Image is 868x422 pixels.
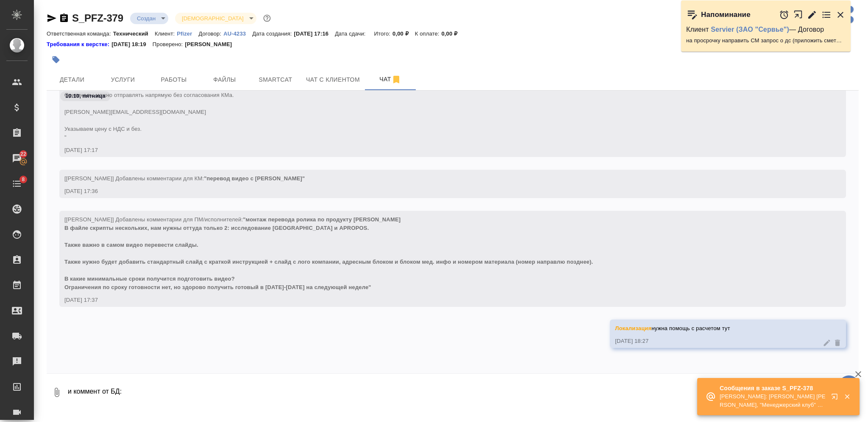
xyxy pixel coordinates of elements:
a: S_PFZ-379 [72,12,123,24]
button: Редактировать [807,10,817,20]
p: Проверено: [153,40,185,49]
p: Технический [113,30,155,37]
p: [DATE] 18:19 [111,40,153,49]
span: Работы [153,74,194,85]
span: "перевод видео с [PERSON_NAME]" [204,175,305,182]
span: 22 [15,150,31,158]
span: Услуги [103,74,143,85]
button: [DEMOGRAPHIC_DATA] [179,15,246,22]
button: Открыть в новой вкладке [826,388,846,408]
span: Файлы [204,74,245,85]
p: 10.10, пятница [65,92,106,100]
div: [DATE] 17:37 [64,296,816,304]
p: Договор: [198,30,223,37]
button: Перейти в todo [821,10,832,20]
button: 🙏 [838,375,860,397]
span: Чат с клиентом [306,74,360,85]
button: Доп статусы указывают на важность/срочность заказа [262,13,273,24]
p: Клиент: [155,30,177,37]
a: Servier (ЗАО "Сервье") [711,26,789,33]
p: Дата сдачи: [335,30,367,37]
a: 8 [2,173,32,194]
span: [[PERSON_NAME]] Добавлены комментарии для КМ: [64,175,305,182]
div: [DATE] 18:27 [615,337,816,345]
div: [DATE] 17:17 [64,146,816,154]
p: Ответственная команда: [47,30,113,37]
button: Скопировать ссылку для ЯМессенджера [47,13,57,23]
button: Закрыть [835,10,846,20]
a: 22 [2,148,32,169]
span: "монтаж перевода ролика по продукту [PERSON_NAME] В файле скрипты нескольких, нам нужны оттуда то... [64,216,593,290]
a: Pfizer [177,30,198,37]
p: Клиент — Договор [686,25,846,34]
p: [PERSON_NAME]: [PERSON_NAME] [PERSON_NAME], "Менеджерский клуб" можно так конференцию называть? [720,392,826,409]
p: Сообщения в заказе S_PFZ-378 [720,384,826,392]
span: Детали [52,74,92,85]
button: Отложить [779,10,789,20]
p: на просрочку направить СМ запрос о дс (приложить сметы в вордах) [686,36,846,45]
a: Требования к верстке: [47,40,111,49]
span: [[PERSON_NAME]] Добавлены комментарии для ПМ/исполнителей: [64,216,593,290]
div: Создан [175,13,256,24]
p: Дата создания: [252,30,294,37]
button: Добавить тэг [47,50,65,69]
div: [DATE] 17:36 [64,187,816,196]
button: Закрыть [838,393,856,400]
a: AU-4233 [223,30,252,37]
svg: Отписаться [391,74,401,85]
p: Pfizer [177,30,198,37]
div: Создан [130,13,168,24]
p: 0,00 ₽ [392,30,415,37]
p: Напоминание [701,11,751,19]
span: Чат [370,74,411,85]
p: AU-4233 [223,30,252,37]
span: 8 [17,175,30,184]
p: К оплате: [415,30,442,37]
span: нужна помощь с расчетом тут [615,325,730,331]
span: Локализация [615,325,651,331]
button: Создан [134,15,158,22]
p: 0,00 ₽ [442,30,464,37]
span: Smartcat [255,74,296,85]
button: Открыть в новой вкладке [793,6,803,24]
p: [PERSON_NAME] [185,40,238,49]
button: Скопировать ссылку [59,13,69,23]
p: Итого: [374,30,392,37]
p: [DATE] 17:16 [294,30,335,37]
